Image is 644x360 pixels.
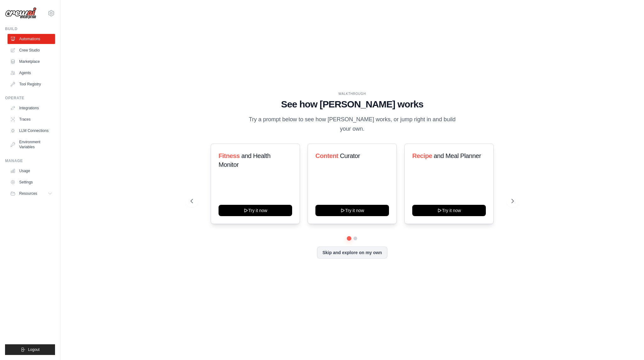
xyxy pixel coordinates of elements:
a: Traces [8,114,55,124]
h1: See how [PERSON_NAME] works [191,99,514,110]
button: Try it now [315,205,389,216]
a: LLM Connections [8,126,55,136]
button: Try it now [219,205,292,216]
a: Marketplace [8,57,55,67]
span: Logout [28,347,40,352]
a: Agents [8,68,55,78]
div: Build [5,26,55,31]
span: Content [315,152,338,159]
div: Operate [5,95,55,101]
button: Try it now [412,205,486,216]
button: Logout [5,344,55,355]
p: Try a prompt below to see how [PERSON_NAME] works, or jump right in and build your own. [247,115,458,134]
span: and Meal Planner [434,152,481,159]
a: Settings [8,177,55,187]
button: Resources [8,188,55,199]
a: Environment Variables [8,137,55,152]
a: Crew Studio [8,45,55,55]
div: WALKTHROUGH [191,91,514,96]
span: and Health Monitor [219,152,270,168]
a: Automations [8,34,55,44]
button: Skip and explore on my own [317,247,387,259]
a: Tool Registry [8,79,55,89]
span: Resources [19,191,37,196]
a: Integrations [8,103,55,113]
span: Curator [340,152,360,159]
img: Logo [5,7,36,19]
span: Recipe [412,152,432,159]
a: Usage [8,166,55,176]
div: Manage [5,158,55,163]
span: Fitness [219,152,240,159]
